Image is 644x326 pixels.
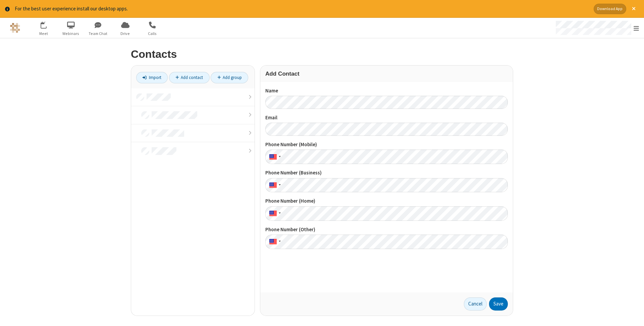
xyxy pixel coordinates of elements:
span: Drive [113,31,138,37]
div: For the best user experience install our desktop apps. [15,5,589,13]
div: United States: + 1 [265,206,283,221]
span: Meet [31,31,56,37]
span: Calls [140,31,165,37]
a: Import [136,72,168,83]
img: QA Selenium DO NOT DELETE OR CHANGE [10,23,20,33]
label: Name [265,87,508,95]
div: United States: + 1 [265,150,283,164]
label: Phone Number (Other) [265,226,508,234]
div: United States: + 1 [265,235,283,249]
a: Add contact [169,72,210,83]
div: 12 [44,22,50,27]
h3: Add Contact [265,71,508,77]
button: Logo [2,18,28,38]
span: Team Chat [86,31,111,37]
button: Download App [594,4,626,14]
label: Email [265,114,508,122]
button: Save [489,297,508,311]
label: Phone Number (Home) [265,197,508,205]
label: Phone Number (Mobile) [265,141,508,149]
label: Phone Number (Business) [265,169,508,177]
a: Cancel [464,297,487,311]
div: Open menu [549,18,644,38]
button: Close alert [629,4,639,14]
span: Webinars [58,31,84,37]
a: Add group [211,72,248,83]
h2: Contacts [131,48,513,60]
div: United States: + 1 [265,178,283,193]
